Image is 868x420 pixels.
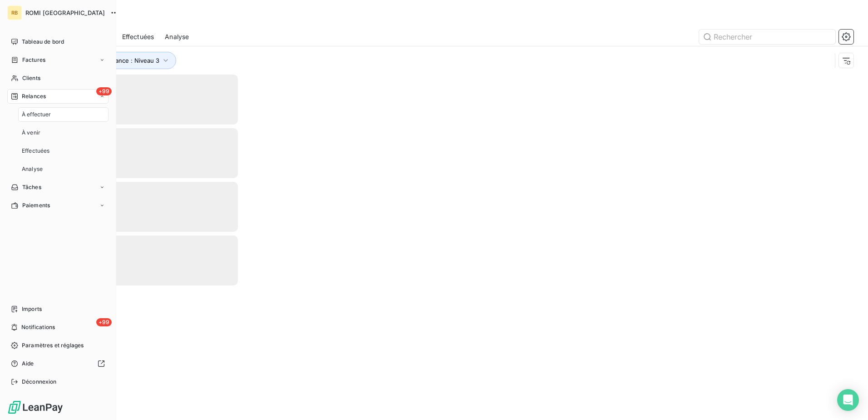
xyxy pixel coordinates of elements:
span: +99 [96,87,112,95]
span: Paramètres et réglages [22,341,84,350]
button: Niveau de relance : Niveau 3 [64,52,176,69]
span: Paiements [22,201,50,210]
span: Clients [22,74,40,82]
span: Effectuées [122,32,154,41]
span: Effectuées [22,147,50,155]
span: Tâches [22,183,41,191]
img: Logo LeanPay [7,400,64,415]
span: Imports [22,305,42,313]
span: Analyse [22,165,43,173]
span: ROMI [GEOGRAPHIC_DATA] [25,9,105,16]
input: Rechercher [699,30,835,44]
a: Aide [7,356,108,371]
span: À effectuer [22,110,51,119]
span: Analyse [165,32,189,41]
span: Niveau de relance : Niveau 3 [78,57,159,64]
span: Tableau de bord [22,38,64,46]
span: +99 [96,318,112,326]
div: RB [7,5,22,20]
span: À venir [22,129,40,137]
div: Open Intercom Messenger [837,389,859,411]
span: Déconnexion [22,378,57,386]
span: Factures [22,56,45,64]
span: Aide [22,360,34,368]
span: Relances [22,92,46,100]
span: Notifications [21,323,55,331]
